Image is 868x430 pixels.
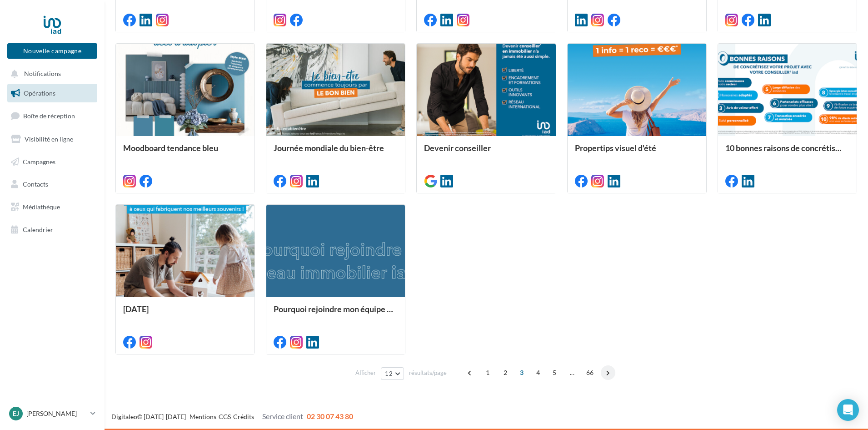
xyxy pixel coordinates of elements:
[25,135,73,143] span: Visibilité en ligne
[7,43,97,59] button: Nouvelle campagne
[24,70,61,78] span: Notifications
[262,412,303,420] span: Service client
[381,367,404,380] button: 12
[13,409,19,418] span: EJ
[5,175,99,194] a: Contacts
[219,413,231,420] a: CGS
[23,180,48,188] span: Contacts
[409,369,447,377] span: résultats/page
[583,365,598,380] span: 66
[565,365,579,380] span: ...
[5,197,99,217] a: Médiathèque
[274,143,398,162] div: Journée mondiale du bien-être
[123,143,247,162] div: Moodboard tendance bleu
[23,157,55,165] span: Campagnes
[23,112,75,120] span: Boîte de réception
[5,152,99,172] a: Campagnes
[498,365,513,380] span: 2
[26,409,87,418] p: [PERSON_NAME]
[24,89,55,97] span: Opérations
[111,413,353,420] span: © [DATE]-[DATE] - - -
[385,370,393,377] span: 12
[547,365,562,380] span: 5
[23,203,60,211] span: Médiathèque
[5,106,99,126] a: Boîte de réception
[480,365,495,380] span: 1
[5,84,99,103] a: Opérations
[274,304,398,323] div: Pourquoi rejoindre mon équipe chez iad ?
[355,369,376,377] span: Afficher
[5,130,99,149] a: Visibilité en ligne
[190,413,216,420] a: Mentions
[531,365,545,380] span: 4
[23,226,53,233] span: Calendrier
[111,413,137,420] a: Digitaleo
[725,143,849,162] div: 10 bonnes raisons de concrétisez votre projet avec iad
[123,304,247,323] div: [DATE]
[307,412,353,420] span: 02 30 07 43 80
[575,143,699,162] div: Propertips visuel d'été
[233,413,254,420] a: Crédits
[514,365,529,380] span: 3
[7,405,97,422] a: EJ [PERSON_NAME]
[5,220,99,239] a: Calendrier
[424,143,548,162] div: Devenir conseiller
[837,399,859,421] div: Open Intercom Messenger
